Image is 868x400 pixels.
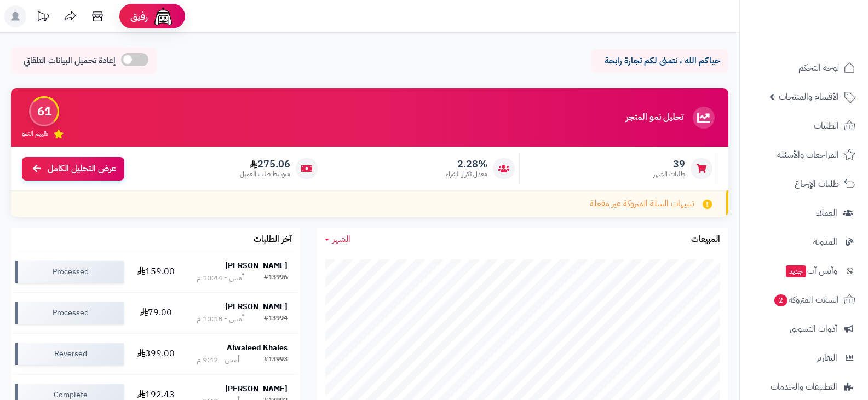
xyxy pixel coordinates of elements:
[240,170,290,179] span: متوسط طلب العميل
[152,5,174,27] img: ai-face.png
[746,113,861,139] a: الطلبات
[785,263,837,279] span: وآتس آب
[771,379,837,395] span: التطبيقات والخدمات
[225,260,288,271] strong: [PERSON_NAME]
[798,60,839,76] span: لوحة التحكم
[15,302,124,324] div: Processed
[590,198,694,210] span: تنبيهات السلة المتروكة غير مفعلة
[817,350,837,366] span: التقارير
[264,314,288,324] div: #13994
[816,205,837,221] span: العملاء
[746,200,861,226] a: العملاء
[225,383,288,395] strong: [PERSON_NAME]
[325,233,350,246] a: الشهر
[691,235,720,245] h3: المبيعات
[29,5,56,30] a: تحديثات المنصة
[653,170,685,179] span: طلبات الشهر
[786,265,806,277] span: جديد
[225,301,288,312] strong: [PERSON_NAME]
[128,252,184,292] td: 159.00
[779,89,839,105] span: الأقسام والمنتجات
[197,355,239,366] div: أمس - 9:42 م
[746,171,861,197] a: طلبات الإرجاع
[777,147,839,163] span: المراجعات والأسئلة
[746,258,861,284] a: وآتس آبجديد
[197,314,244,324] div: أمس - 10:18 م
[240,158,290,170] span: 275.06
[746,287,861,313] a: السلات المتروكة2
[600,55,720,67] p: حياكم الله ، نتمنى لكم تجارة رابحة
[332,233,350,246] span: الشهر
[446,170,487,179] span: معدل تكرار الشراء
[814,118,839,134] span: الطلبات
[48,163,116,175] span: عرض التحليل الكامل
[795,176,839,192] span: طلبات الإرجاع
[264,273,288,283] div: #13996
[22,157,124,181] a: عرض التحليل الكامل
[264,355,288,366] div: #13993
[446,158,487,170] span: 2.28%
[24,55,116,67] span: إعادة تحميل البيانات التلقائي
[626,113,683,123] h3: تحليل نمو المتجر
[773,292,839,308] span: السلات المتروكة
[794,30,858,53] img: logo-2.png
[15,343,124,365] div: Reversed
[746,142,861,168] a: المراجعات والأسئلة
[227,342,288,353] strong: Alwaleed Khales
[746,345,861,371] a: التقارير
[130,10,148,23] span: رفيق
[128,334,184,374] td: 399.00
[254,235,292,245] h3: آخر الطلبات
[22,129,48,138] span: تقييم النمو
[15,261,124,283] div: Processed
[746,316,861,342] a: أدوات التسويق
[746,374,861,400] a: التطبيقات والخدمات
[790,321,837,337] span: أدوات التسويق
[653,158,685,170] span: 39
[774,294,787,306] span: 2
[746,229,861,255] a: المدونة
[746,55,861,81] a: لوحة التحكم
[128,293,184,333] td: 79.00
[197,273,244,283] div: أمس - 10:44 م
[813,234,837,250] span: المدونة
